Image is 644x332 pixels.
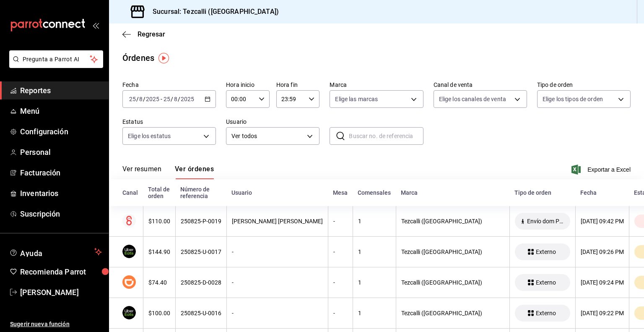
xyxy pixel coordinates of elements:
[136,96,139,102] span: /
[231,132,304,141] span: Ver todos
[145,96,160,102] input: ----
[161,96,162,102] span: -
[180,96,195,102] input: ----
[333,189,348,196] div: Mesa
[401,310,504,316] div: Tezcalli ([GEOGRAPHIC_DATA])
[401,218,504,225] div: Tezcalli ([GEOGRAPHIC_DATA])
[122,189,138,196] div: Canal
[181,218,221,225] div: 250825-P-0019
[532,279,559,286] span: Externo
[581,248,624,255] div: [DATE] 09:26 PM
[232,248,323,255] div: -
[122,82,216,88] label: Fecha
[129,96,136,102] input: --
[358,310,391,316] div: 1
[10,320,102,329] span: Sugerir nueva función
[335,95,378,103] span: Elige las marcas
[20,146,102,158] span: Personal
[181,279,221,286] div: 250825-D-0028
[514,189,570,196] div: Tipo de orden
[358,279,391,286] div: 1
[6,61,103,70] a: Pregunta a Parrot AI
[148,279,170,286] div: $74.40
[171,96,173,102] span: /
[434,82,527,88] label: Canal de venta
[358,218,391,225] div: 1
[232,279,323,286] div: -
[20,188,102,199] span: Inventarios
[401,189,504,196] div: Marca
[333,279,348,286] div: -
[20,126,102,137] span: Configuración
[20,105,102,117] span: Menú
[358,189,391,196] div: Comensales
[148,186,170,199] div: Total de orden
[532,248,559,255] span: Externo
[146,7,279,17] h3: Sucursal: Tezcalli ([GEOGRAPHIC_DATA])
[232,218,323,225] div: [PERSON_NAME] [PERSON_NAME]
[122,119,216,125] label: Estatus
[122,165,214,179] div: navigation tabs
[23,55,90,64] span: Pregunta a Parrot AI
[20,85,102,96] span: Reportes
[401,279,504,286] div: Tezcalli ([GEOGRAPHIC_DATA])
[174,96,178,102] input: --
[20,167,102,178] span: Facturación
[122,165,161,179] button: Ver resumen
[573,165,631,175] button: Exportar a Excel
[175,165,214,179] button: Ver órdenes
[532,310,559,316] span: Externo
[138,30,165,38] span: Regresar
[148,310,170,316] div: $100.00
[20,287,102,298] span: [PERSON_NAME]
[276,82,320,88] label: Hora fin
[349,128,423,144] input: Buscar no. de referencia
[180,186,221,199] div: Número de referencia
[128,132,171,140] span: Elige los estatus
[231,189,323,196] div: Usuario
[181,248,221,255] div: 250825-U-0017
[537,82,631,88] label: Tipo de orden
[333,248,348,255] div: -
[158,53,169,63] img: Tooltip marker
[581,279,624,286] div: [DATE] 09:24 PM
[148,218,170,225] div: $110.00
[148,248,170,255] div: $144.90
[143,96,145,102] span: /
[20,208,102,220] span: Suscripción
[139,96,143,102] input: --
[581,218,624,225] div: [DATE] 09:42 PM
[92,22,99,29] button: open_drawer_menu
[163,96,171,102] input: --
[181,310,221,316] div: 250825-U-0016
[226,119,319,125] label: Usuario
[20,266,102,277] span: Recomienda Parrot
[439,95,506,103] span: Elige los canales de venta
[226,82,270,88] label: Hora inicio
[401,248,504,255] div: Tezcalli ([GEOGRAPHIC_DATA])
[333,218,348,225] div: -
[543,95,603,103] span: Elige los tipos de orden
[524,218,567,225] span: Envío dom PLICK
[9,50,103,68] button: Pregunta a Parrot AI
[358,248,391,255] div: 1
[232,310,323,316] div: -
[122,52,154,64] div: Órdenes
[178,96,180,102] span: /
[330,82,423,88] label: Marca
[333,310,348,316] div: -
[581,310,624,316] div: [DATE] 09:22 PM
[580,189,624,196] div: Fecha
[122,30,165,38] button: Regresar
[20,247,91,257] span: Ayuda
